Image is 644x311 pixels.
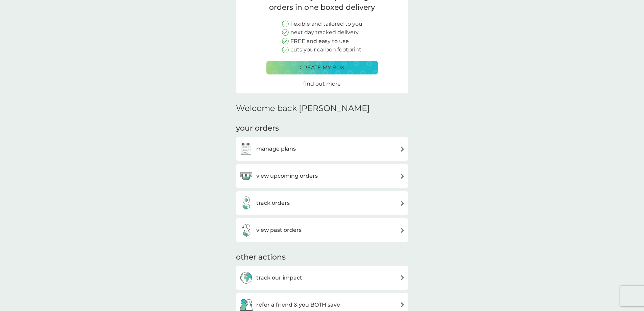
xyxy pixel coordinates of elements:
[256,145,296,153] h3: manage plans
[400,228,405,233] img: arrow right
[256,172,318,180] h3: view upcoming orders
[256,226,302,235] h3: view past orders
[400,275,405,280] img: arrow right
[290,20,362,28] p: flexible and tailored to you
[256,273,302,282] h3: track our impact
[400,302,405,307] img: arrow right
[236,252,286,263] h3: other actions
[290,37,349,46] p: FREE and easy to use
[256,199,290,207] h3: track orders
[303,80,341,88] a: find out more
[266,61,378,74] button: create my box
[236,123,279,134] h3: your orders
[400,147,405,152] img: arrow right
[400,174,405,179] img: arrow right
[256,301,340,309] h3: refer a friend & you BOTH save
[300,63,344,72] p: create my box
[290,45,361,54] p: cuts your carbon footprint
[236,104,370,113] h2: Welcome back [PERSON_NAME]
[290,28,359,37] p: next day tracked delivery
[400,201,405,206] img: arrow right
[303,81,341,87] span: find out more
